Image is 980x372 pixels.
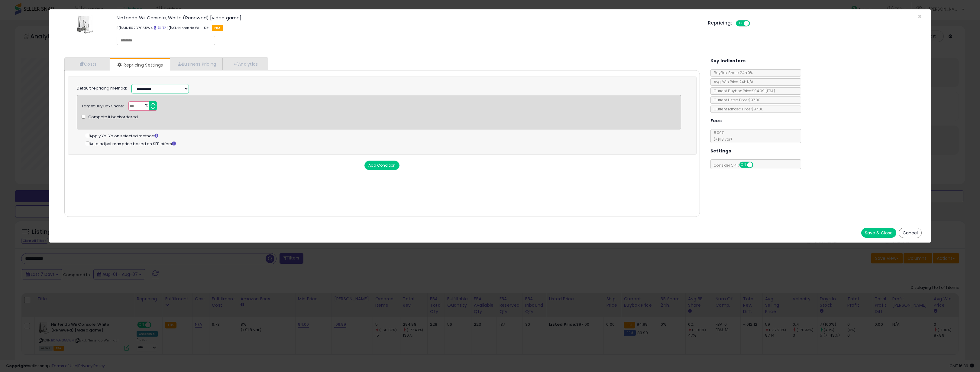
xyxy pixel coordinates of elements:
[82,101,124,109] div: Target Buy Box Share:
[110,59,169,71] a: Repricing Settings
[711,70,752,75] span: BuyBox Share 24h: 0%
[861,228,896,238] button: Save & Close
[752,88,775,93] span: $94.99
[86,132,681,139] div: Apply Yo-Yo on selected method
[740,162,747,168] span: ON
[765,88,775,93] span: ( FBA )
[117,23,699,33] p: ASIN: B07G7G55W4 | SKU: Nintendo Wii - Kit 1
[212,25,223,31] span: FBA
[918,12,922,21] span: ×
[86,140,681,147] div: Auto adjust max price based on SFP offers
[170,58,223,70] a: Business Pricing
[710,117,722,125] h5: Fees
[711,88,775,93] span: Current Buybox Price:
[752,162,762,168] span: OFF
[117,15,699,20] h3: Nintendo Wii Console, White (Renewed) [video game]
[710,57,746,65] h5: Key Indicators
[223,58,267,70] a: Analytics
[158,25,161,30] a: All offer listings
[899,228,922,238] button: Cancel
[162,25,166,30] a: Your listing only
[141,102,151,111] span: %
[710,147,731,155] h5: Settings
[88,114,138,120] span: Compete if backordered
[711,79,753,84] span: Avg. Win Price 24h: N/A
[711,97,760,103] span: Current Listed Price: $97.00
[711,137,732,142] span: (+$1.8 var)
[711,163,761,168] span: Consider CPT:
[749,21,759,26] span: OFF
[154,25,157,30] a: BuyBox page
[77,15,93,34] img: 41wFpMP0AtL._SL60_.jpg
[364,161,399,170] button: Add Condition
[708,21,732,25] h5: Repricing:
[65,58,110,70] a: Costs
[736,21,744,26] span: ON
[77,86,127,91] label: Default repricing method:
[711,130,732,142] span: 8.00 %
[711,106,763,112] span: Current Landed Price: $97.00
